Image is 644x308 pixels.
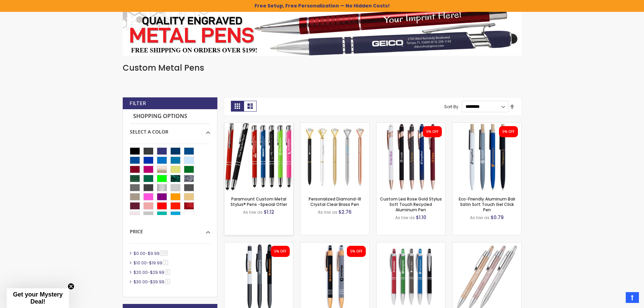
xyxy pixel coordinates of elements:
[377,122,445,128] a: Custom Lexi Rose Gold Stylus Soft Touch Recycled Aluminum Pen
[7,288,69,308] div: Get your Mystery Deal!Close teaser
[502,129,515,134] div: 5% OFF
[301,122,369,128] a: Personalized Diamond-III Crystal Clear Brass Pen
[350,249,362,254] div: 5% OFF
[149,260,162,266] span: $19.99
[380,196,442,213] a: Custom Lexi Rose Gold Stylus Soft Touch Recycled Aluminum Pen
[132,279,172,285] a: $30.00-$39.993
[130,124,210,135] div: Select A Color
[163,260,168,265] span: 3
[160,251,168,256] span: 193
[130,223,210,235] div: Price
[134,279,148,285] span: $30.00
[453,123,521,191] img: Eco-Friendly Aluminum Bali Satin Soft Touch Gel Click Pen
[134,269,148,275] span: $20.00
[444,103,458,109] label: Sort By
[231,101,244,112] strong: Grid
[309,196,361,207] a: Personalized Diamond-III Crystal Clear Brass Pen
[148,251,160,256] span: $9.99
[626,292,639,303] a: Top
[150,279,164,285] span: $39.99
[243,209,263,215] span: As low as
[491,214,504,221] span: $0.79
[132,269,172,275] a: $20.00-$29.996
[150,269,164,275] span: $29.99
[123,3,522,56] img: Metal Pens
[416,214,426,221] span: $1.10
[318,209,337,215] span: As low as
[123,63,522,73] h1: Custom Metal Pens
[264,209,274,215] span: $1.12
[224,122,293,128] a: Paramount Custom Metal Stylus® Pens -Special Offer
[231,196,287,207] a: Paramount Custom Metal Stylus® Pens -Special Offer
[224,123,293,191] img: Paramount Custom Metal Stylus® Pens -Special Offer
[377,242,445,248] a: Promotional Hope Stylus Satin Soft Touch Click Metal Pen
[395,215,415,220] span: As low as
[134,260,147,266] span: $10.00
[68,283,74,290] button: Close teaser
[453,242,521,248] a: Promo Broadway Stylus Metallic Click Metal Pen
[132,260,170,266] a: $10.00-$19.993
[470,215,490,220] span: As low as
[301,242,369,248] a: Personalized Copper Penny Stylus Satin Soft Touch Click Metal Pen
[301,123,369,191] img: Personalized Diamond-III Crystal Clear Brass Pen
[13,291,63,305] span: Get your Mystery Deal!
[165,279,170,284] span: 3
[426,129,438,134] div: 5% OFF
[134,251,145,256] span: $0.00
[132,251,170,256] a: $0.00-$9.99193
[130,109,210,124] strong: Shopping Options
[224,242,293,248] a: Custom Recycled Fleetwood Stylus Satin Soft Touch Gel Click Pen
[274,249,286,254] div: 5% OFF
[453,122,521,128] a: Eco-Friendly Aluminum Bali Satin Soft Touch Gel Click Pen
[165,269,170,275] span: 6
[338,209,352,215] span: $2.76
[377,123,445,191] img: Custom Lexi Rose Gold Stylus Soft Touch Recycled Aluminum Pen
[459,196,515,213] a: Eco-Friendly Aluminum Bali Satin Soft Touch Gel Click Pen
[129,100,146,107] strong: Filter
